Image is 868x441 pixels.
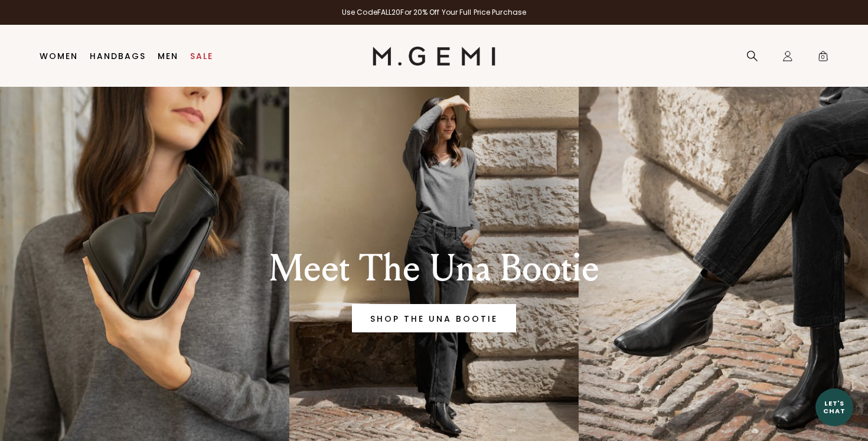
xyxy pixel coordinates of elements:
div: Meet The Una Bootie [229,247,639,290]
strong: FALL20 [377,7,401,17]
a: Sale [190,51,213,61]
span: 0 [817,53,829,64]
div: Let's Chat [815,400,853,414]
img: M.Gemi [373,47,496,66]
a: Men [158,51,178,61]
a: Women [40,51,78,61]
a: Banner primary button [352,304,516,332]
a: Handbags [90,51,146,61]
